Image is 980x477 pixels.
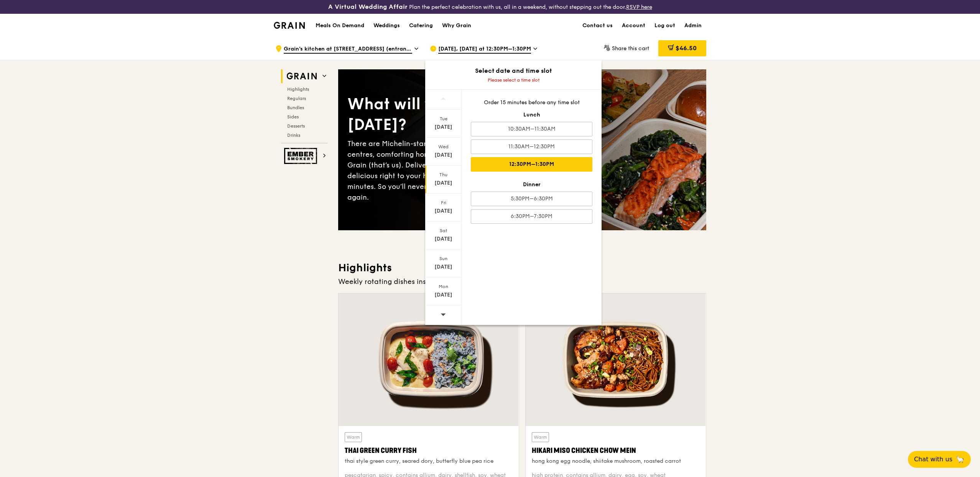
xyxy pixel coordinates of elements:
a: Catering [404,14,437,37]
div: Lunch [471,111,592,119]
div: Warm [532,432,549,442]
div: [DATE] [426,123,460,131]
div: Dinner [471,181,592,189]
div: [DATE] [426,235,460,243]
div: Please select a time slot [425,77,602,83]
img: Grain web logo [284,69,319,83]
div: Sun [426,256,460,262]
a: Account [617,14,650,37]
div: hong kong egg noodle, shiitake mushroom, roasted carrot [532,457,700,465]
div: Thai Green Curry Fish [345,445,513,456]
a: Admin [680,14,706,37]
div: Why Grain [442,14,471,37]
div: 10:30AM–11:30AM [471,122,592,136]
div: Warm [345,432,362,442]
a: Weddings [369,14,404,37]
div: Plan the perfect celebration with us, all in a weekend, without stepping out the door. [269,3,711,11]
div: 6:30PM–7:30PM [471,209,592,224]
a: GrainGrain [274,13,305,36]
div: 5:30PM–6:30PM [471,192,592,206]
div: [DATE] [426,151,460,159]
div: Weddings [373,14,400,37]
div: thai style green curry, seared dory, butterfly blue pea rice [345,457,513,465]
span: Regulars [287,96,306,101]
div: Order 15 minutes before any time slot [471,99,592,107]
a: Why Grain [437,14,476,37]
div: [DATE] [426,207,460,215]
span: Sides [287,114,299,120]
a: RSVP here [626,4,652,10]
a: Log out [650,14,680,37]
div: Select date and time slot [425,66,602,75]
img: Ember Smokery web logo [284,148,319,164]
span: 🦙 [955,455,965,464]
div: 11:30AM–12:30PM [471,139,592,154]
h3: A Virtual Wedding Affair [328,3,408,11]
div: What will you eat [DATE]? [347,94,522,135]
div: Fri [426,200,460,206]
span: Bundles [287,105,304,110]
span: Highlights [287,87,309,92]
div: Wed [426,144,460,150]
div: Mon [426,284,460,290]
div: Tue [426,116,460,122]
div: Sat [426,228,460,234]
span: Desserts [287,123,305,129]
h3: Highlights [338,261,706,275]
img: Grain [274,22,305,29]
div: [DATE] [426,179,460,187]
div: Weekly rotating dishes inspired by flavours from around the world. [338,276,706,287]
div: [DATE] [426,291,460,299]
div: There are Michelin-star restaurants, hawker centres, comforting home-cooked classics… and Grain (... [347,138,522,203]
span: Share this cart [612,45,649,52]
div: 12:30PM–1:30PM [471,157,592,172]
span: Drinks [287,133,300,138]
div: Hikari Miso Chicken Chow Mein [532,445,700,456]
div: Catering [409,14,433,37]
span: [DATE], [DATE] at 12:30PM–1:30PM [438,45,531,54]
button: Chat with us🦙 [908,451,971,468]
span: Chat with us [914,455,952,464]
h1: Meals On Demand [316,22,364,30]
div: Thu [426,172,460,178]
span: Grain's kitchen at [STREET_ADDRESS] (entrance along [PERSON_NAME][GEOGRAPHIC_DATA]) [284,45,412,54]
a: Contact us [578,14,617,37]
span: $46.50 [676,44,697,52]
div: [DATE] [426,263,460,271]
